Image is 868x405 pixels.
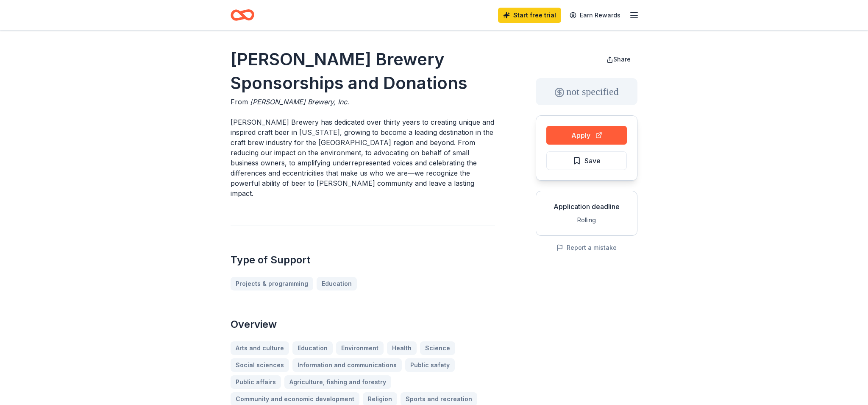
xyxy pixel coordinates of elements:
h2: Overview [231,318,495,331]
span: [PERSON_NAME] Brewery, Inc. [250,98,349,106]
p: [PERSON_NAME] Brewery has dedicated over thirty years to creating unique and inspired craft beer ... [231,117,495,198]
button: Apply [546,126,627,145]
div: Rolling [543,215,630,225]
a: Home [231,5,254,25]
button: Report a mistake [556,243,617,253]
a: Earn Rewards [565,8,626,23]
button: Save [546,151,627,170]
button: Share [600,51,637,68]
h1: [PERSON_NAME] Brewery Sponsorships and Donations [231,47,495,95]
span: Save [584,155,601,166]
h2: Type of Support [231,253,495,267]
span: Share [613,56,631,63]
div: From [231,97,495,107]
a: Start free trial [498,8,561,23]
div: Application deadline [543,201,630,212]
div: not specified [536,78,637,105]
